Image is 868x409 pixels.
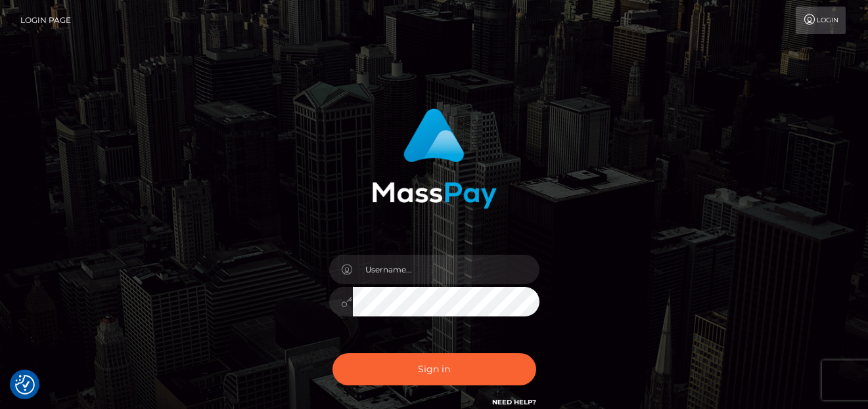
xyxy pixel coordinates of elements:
[332,353,536,385] button: Sign in
[15,375,35,395] img: Revisit consent button
[492,398,536,406] a: Need Help?
[353,255,539,284] input: Username...
[20,7,71,34] a: Login Page
[372,108,497,209] img: MassPay Login
[796,7,846,34] a: Login
[15,375,35,395] button: Consent Preferences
